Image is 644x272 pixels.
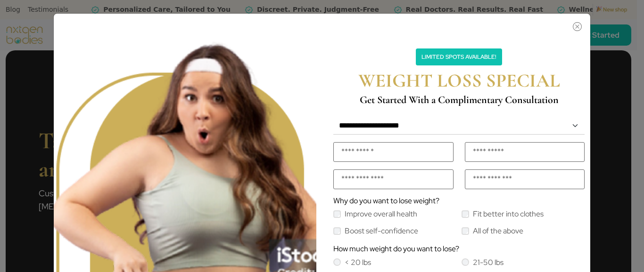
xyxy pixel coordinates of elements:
[333,197,439,205] label: Why do you want to lose weight?
[335,94,583,106] h4: Get Started With a Complimentary Consultation
[333,117,585,135] select: Default select example
[335,69,583,92] h2: WEIGHT LOSS SPECIAL
[473,227,523,235] label: All of the above
[416,48,502,65] p: Limited Spots Available!
[345,210,417,218] label: Improve overall health
[328,18,584,30] button: Close
[333,245,459,253] label: How much weight do you want to lose?
[473,210,544,218] label: Fit better into clothes
[473,259,504,266] label: 21-50 lbs
[345,259,371,266] label: < 20 lbs
[345,227,418,235] label: Boost self-confidence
